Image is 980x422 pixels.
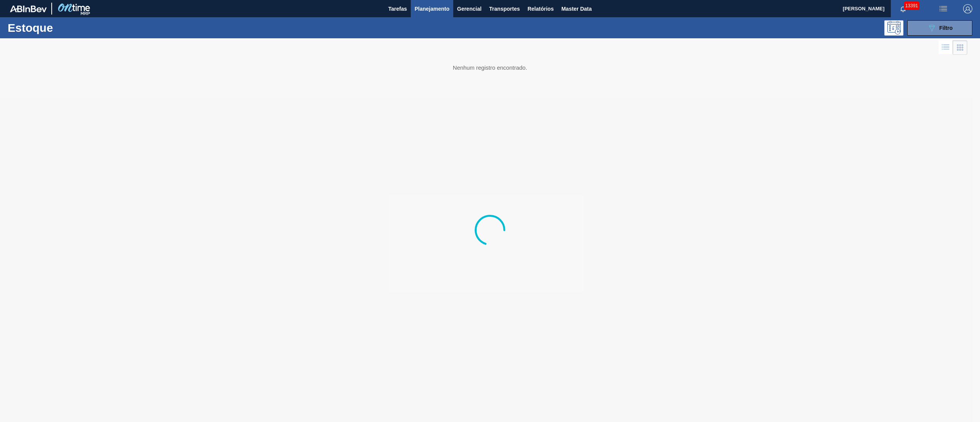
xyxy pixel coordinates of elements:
[561,4,591,13] span: Master Data
[388,4,407,13] span: Tarefas
[457,4,482,13] span: Gerencial
[904,2,920,10] span: 13391
[884,20,903,36] div: Pogramando: nenhum usuário selecionado
[939,25,953,31] span: Filtro
[907,20,972,36] button: Filtro
[10,5,47,12] img: TNhmsLtSVTkK8tSr43FrP2fwEKptu5GPRR3wAAAABJRU5ErkJggg==
[891,3,915,14] button: Notificações
[415,4,449,13] span: Planejamento
[939,4,948,13] img: userActions
[8,23,127,32] h1: Estoque
[489,4,520,13] span: Transportes
[528,4,554,13] span: Relatórios
[963,4,972,13] img: Logout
